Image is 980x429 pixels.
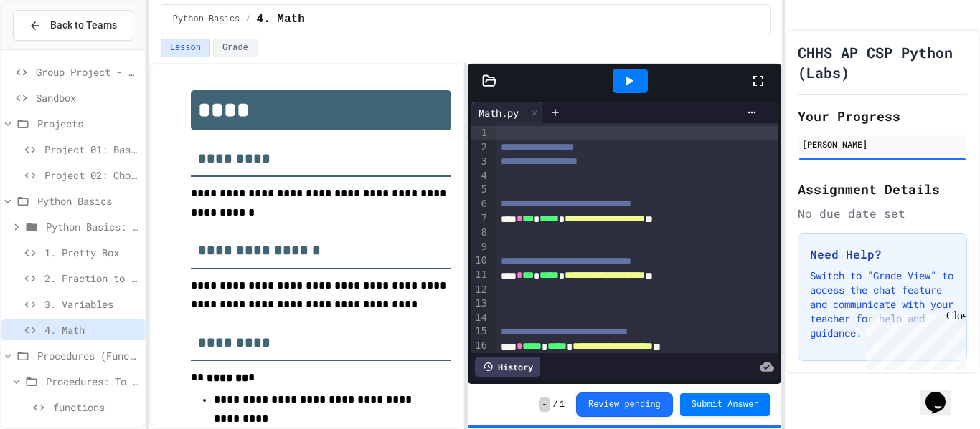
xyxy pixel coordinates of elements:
span: Group Project - Mad Libs [36,64,139,79]
span: Project 01: Basic List Analysis [44,142,139,157]
span: - [539,397,550,412]
div: 9 [471,240,489,254]
span: functions [53,400,139,415]
div: 15 [471,324,489,339]
div: 11 [471,268,489,282]
h2: Assignment Details [798,179,967,199]
div: 6 [471,197,489,211]
div: 4 [471,169,489,183]
span: / [245,14,250,25]
div: 16 [471,339,489,353]
div: 7 [471,211,489,226]
span: 1. Pretty Box [44,245,139,260]
span: Project 02: Choose-Your-Own Adventure [44,168,139,183]
div: 5 [471,183,489,197]
button: Grade [213,39,258,57]
iframe: chat widget [920,372,966,415]
button: Back to Teams [13,10,133,41]
div: 1 [471,126,489,140]
button: Review pending [576,392,673,417]
div: 3 [471,155,489,169]
span: 4. Math [44,322,139,337]
p: Switch to "Grade View" to access the chat feature and communicate with your teacher for help and ... [810,269,955,340]
div: 8 [471,226,489,240]
h2: Your Progress [798,106,967,126]
div: 12 [471,283,489,297]
div: Chat with us now!Close [6,6,99,91]
button: Lesson [161,39,210,57]
span: Sandbox [36,90,139,105]
span: Projects [37,116,139,131]
div: 14 [471,311,489,325]
div: No due date set [798,205,967,222]
div: 10 [471,254,489,268]
span: Procedures: To Reviews [46,374,139,389]
div: History [475,357,540,377]
iframe: chat widget [861,309,966,370]
h3: Need Help? [810,246,955,263]
div: Math.py [471,102,544,123]
button: Submit Answer [680,393,771,416]
span: 3. Variables [44,297,139,312]
span: Python Basics: To Reviews [46,219,139,234]
h1: CHHS AP CSP Python (Labs) [798,42,967,82]
span: 1 [560,399,565,410]
div: [PERSON_NAME] [802,138,963,150]
span: Python Basics [37,193,139,208]
span: Back to Teams [50,18,117,33]
span: 4. Math [257,11,305,28]
div: 2 [471,140,489,155]
span: Submit Answer [692,399,759,410]
span: 2. Fraction to Decimal [44,271,139,286]
div: 13 [471,297,489,311]
span: Procedures (Functions) [37,348,139,363]
span: / [553,399,558,410]
span: Python Basics [173,14,240,25]
div: Math.py [471,105,526,120]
